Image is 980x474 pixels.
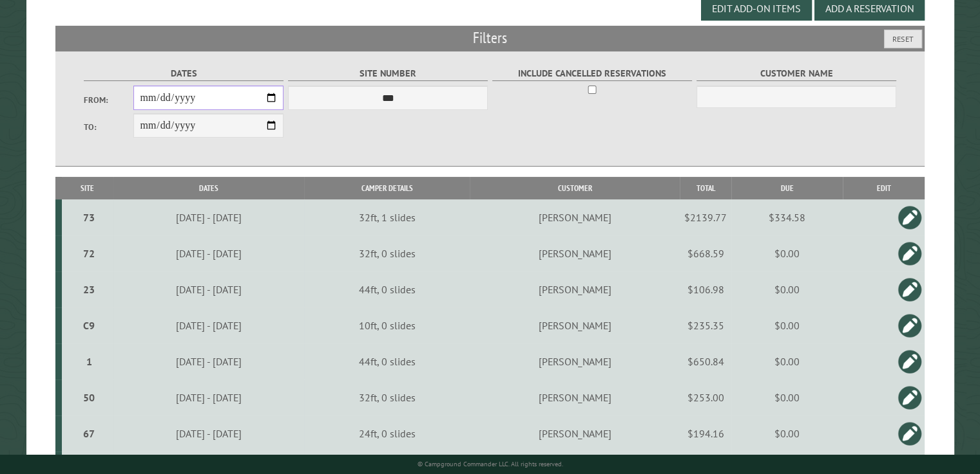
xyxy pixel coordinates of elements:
td: $194.16 [680,415,731,451]
td: [PERSON_NAME] [470,235,680,271]
td: $0.00 [731,343,843,379]
td: $2139.77 [680,199,731,235]
label: Dates [84,66,284,81]
td: [PERSON_NAME] [470,415,680,451]
th: Due [731,177,843,199]
td: [PERSON_NAME] [470,199,680,235]
div: C9 [67,319,111,332]
th: Camper Details [304,177,470,199]
td: 32ft, 1 slides [304,199,470,235]
div: 72 [67,247,111,260]
div: 67 [67,427,111,440]
div: 1 [67,355,111,368]
th: Site [62,177,113,199]
td: 32ft, 0 slides [304,235,470,271]
th: Customer [470,177,680,199]
th: Edit [843,177,925,199]
td: $106.98 [680,271,731,307]
td: 44ft, 0 slides [304,343,470,379]
td: $0.00 [731,271,843,307]
div: [DATE] - [DATE] [115,427,302,440]
td: [PERSON_NAME] [470,271,680,307]
td: $0.00 [731,235,843,271]
div: [DATE] - [DATE] [115,211,302,224]
div: [DATE] - [DATE] [115,283,302,296]
small: © Campground Commander LLC. All rights reserved. [418,460,563,468]
h2: Filters [55,26,925,50]
td: $253.00 [680,379,731,415]
button: Reset [884,30,922,48]
div: 23 [67,283,111,296]
td: $0.00 [731,379,843,415]
div: 50 [67,391,111,404]
td: 10ft, 0 slides [304,307,470,343]
td: [PERSON_NAME] [470,379,680,415]
label: Customer Name [697,66,897,81]
label: To: [84,121,134,133]
td: $650.84 [680,343,731,379]
th: Total [680,177,731,199]
td: [PERSON_NAME] [470,343,680,379]
label: Site Number [288,66,488,81]
div: 73 [67,211,111,224]
label: From: [84,94,134,106]
td: 44ft, 0 slides [304,271,470,307]
td: 24ft, 0 slides [304,415,470,451]
td: $668.59 [680,235,731,271]
div: [DATE] - [DATE] [115,391,302,404]
td: $334.58 [731,199,843,235]
td: $235.35 [680,307,731,343]
div: [DATE] - [DATE] [115,319,302,332]
div: [DATE] - [DATE] [115,355,302,368]
td: $0.00 [731,307,843,343]
td: [PERSON_NAME] [470,307,680,343]
td: $0.00 [731,415,843,451]
th: Dates [113,177,304,199]
label: Include Cancelled Reservations [492,66,693,81]
td: 32ft, 0 slides [304,379,470,415]
div: [DATE] - [DATE] [115,247,302,260]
